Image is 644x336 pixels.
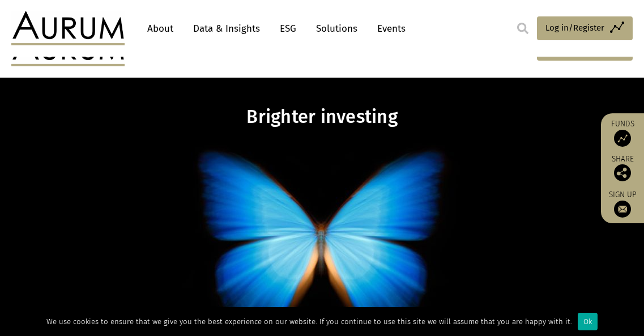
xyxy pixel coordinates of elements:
[614,201,631,218] img: Sign up to our newsletter
[607,155,638,181] div: Share
[607,190,638,218] a: Sign up
[310,18,363,39] a: Solutions
[614,130,631,147] img: Access Funds
[578,313,598,330] div: Ok
[537,16,633,40] a: Log in/Register
[187,18,266,39] a: Data & Insights
[607,119,638,147] a: Funds
[11,11,125,45] img: Aurum
[372,18,406,39] a: Events
[274,18,302,39] a: ESG
[614,164,631,181] img: Share this post
[517,23,528,34] img: search.svg
[113,106,531,128] h1: Brighter investing
[545,21,604,35] span: Log in/Register
[142,18,179,39] a: About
